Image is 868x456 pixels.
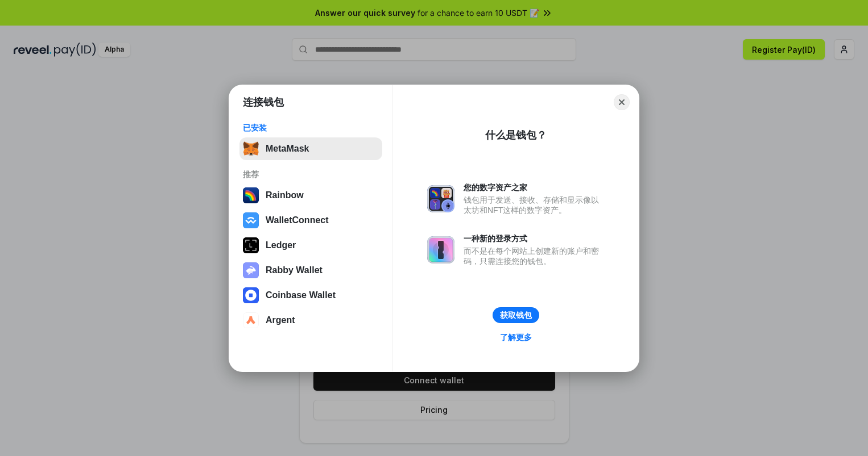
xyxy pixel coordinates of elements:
button: MetaMask [239,137,382,160]
div: 推荐 [243,169,379,179]
button: 获取钱包 [493,307,539,323]
div: Ledger [266,240,296,250]
div: Argent [266,315,295,325]
button: Rabby Wallet [239,259,382,282]
img: svg+xml,%3Csvg%20width%3D%2228%22%20height%3D%2228%22%20viewBox%3D%220%200%2028%2028%22%20fill%3D... [243,287,259,303]
img: svg+xml,%3Csvg%20width%3D%2228%22%20height%3D%2228%22%20viewBox%3D%220%200%2028%2028%22%20fill%3D... [243,312,259,328]
img: svg+xml,%3Csvg%20xmlns%3D%22http%3A%2F%2Fwww.w3.org%2F2000%2Fsvg%22%20fill%3D%22none%22%20viewBox... [243,262,259,278]
div: 您的数字资产之家 [464,182,605,193]
button: Rainbow [239,184,382,207]
div: MetaMask [266,144,309,154]
h1: 连接钱包 [243,95,284,109]
img: svg+xml,%3Csvg%20fill%3D%22none%22%20height%3D%2233%22%20viewBox%3D%220%200%2035%2033%22%20width%... [243,141,259,157]
img: svg+xml,%3Csvg%20xmlns%3D%22http%3A%2F%2Fwww.w3.org%2F2000%2Fsvg%22%20fill%3D%22none%22%20viewBox... [427,185,454,212]
div: 获取钱包 [500,310,532,320]
div: 什么是钱包？ [485,128,547,142]
button: Close [614,94,630,110]
img: svg+xml,%3Csvg%20width%3D%2228%22%20height%3D%2228%22%20viewBox%3D%220%200%2028%2028%22%20fill%3D... [243,212,259,228]
img: svg+xml,%3Csvg%20xmlns%3D%22http%3A%2F%2Fwww.w3.org%2F2000%2Fsvg%22%20width%3D%2228%22%20height%3... [243,237,259,253]
img: svg+xml,%3Csvg%20width%3D%22120%22%20height%3D%22120%22%20viewBox%3D%220%200%20120%20120%22%20fil... [243,187,259,203]
div: Coinbase Wallet [266,290,336,300]
div: Rabby Wallet [266,265,323,275]
div: WalletConnect [266,215,329,225]
button: WalletConnect [239,209,382,232]
div: 已安装 [243,123,379,133]
button: Argent [239,309,382,332]
button: Ledger [239,234,382,257]
div: 而不是在每个网站上创建新的账户和密码，只需连接您的钱包。 [464,246,605,266]
div: Rainbow [266,190,304,200]
button: Coinbase Wallet [239,284,382,307]
div: 一种新的登录方式 [464,233,605,244]
div: 了解更多 [500,332,532,342]
a: 了解更多 [493,330,539,345]
img: svg+xml,%3Csvg%20xmlns%3D%22http%3A%2F%2Fwww.w3.org%2F2000%2Fsvg%22%20fill%3D%22none%22%20viewBox... [427,236,454,263]
div: 钱包用于发送、接收、存储和显示像以太坊和NFT这样的数字资产。 [464,195,605,215]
